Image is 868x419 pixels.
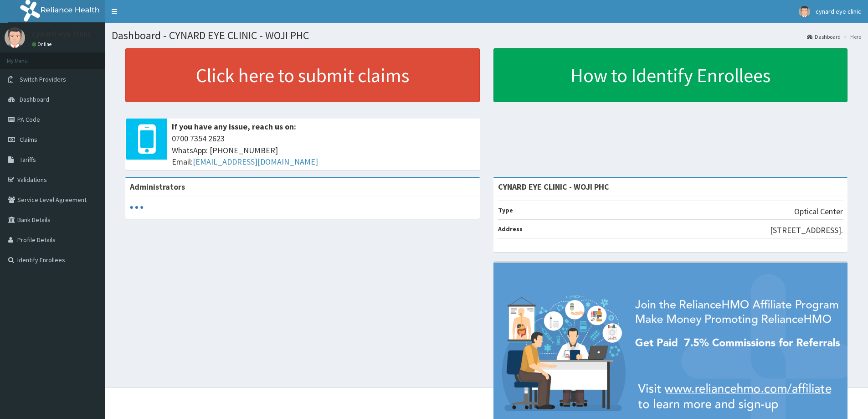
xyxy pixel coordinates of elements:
[172,133,475,168] span: 0700 7354 2623 WhatsApp: [PHONE_NUMBER] Email:
[794,206,843,217] p: Optical Center
[498,206,513,214] b: Type
[498,181,609,192] strong: CYNARD EYE CLINIC - WOJI PHC
[799,6,810,17] img: User Image
[20,155,36,164] span: Tariffs
[20,75,66,83] span: Switch Providers
[172,121,296,132] b: If you have any issue, reach us on:
[5,27,25,48] img: User Image
[770,224,843,236] p: [STREET_ADDRESS].
[498,225,523,233] b: Address
[20,95,49,103] span: Dashboard
[493,48,848,102] a: How to Identify Enrollees
[32,30,92,38] p: cynard eye clinic
[130,181,185,192] b: Administrators
[807,33,841,41] a: Dashboard
[20,135,37,144] span: Claims
[125,48,480,102] a: Click here to submit claims
[130,201,144,214] svg: audio-loading
[816,7,861,16] span: cynard eye clinic
[112,30,861,41] h1: Dashboard - CYNARD EYE CLINIC - WOJI PHC
[32,41,54,47] a: Online
[842,33,861,41] li: Here
[193,156,318,167] a: [EMAIL_ADDRESS][DOMAIN_NAME]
